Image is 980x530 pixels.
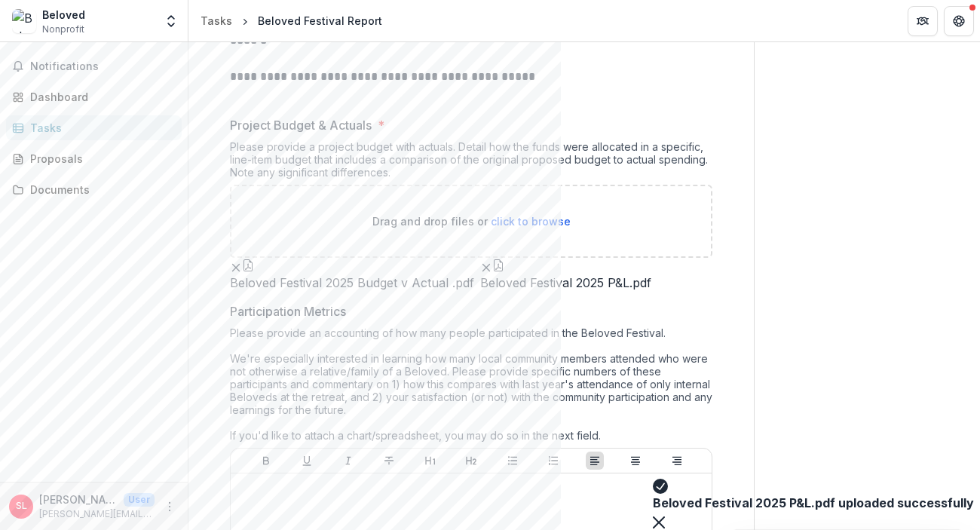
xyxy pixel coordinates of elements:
[6,84,182,109] a: Dashboard
[12,9,36,33] img: Beloved
[908,6,938,36] button: Partners
[230,276,474,290] span: Beloved Festival 2025 Budget v Actual .pdf
[194,10,388,32] nav: breadcrumb
[230,258,242,276] button: Remove File
[16,501,27,511] div: Sara Luria
[230,116,372,134] p: Project Budget & Actuals
[6,146,182,171] a: Proposals
[30,151,170,167] div: Proposals
[626,452,645,470] button: Align Center
[30,89,170,105] div: Dashboard
[30,60,176,73] span: Notifications
[230,258,474,290] div: Remove FileBeloved Festival 2025 Budget v Actual .pdf
[6,54,182,78] button: Notifications
[30,120,170,136] div: Tasks
[201,13,232,29] div: Tasks
[480,276,651,290] span: Beloved Festival 2025 P&L.pdf
[380,452,398,470] button: Strike
[462,452,480,470] button: Heading 2
[480,258,651,290] div: Remove FileBeloved Festival 2025 P&L.pdf
[944,6,974,36] button: Get Help
[230,302,346,320] p: Participation Metrics
[491,215,571,228] span: click to browse
[230,326,712,448] div: Please provide an accounting of how many people participated in the Beloved Festival. We're espec...
[586,452,604,470] button: Align Left
[6,115,182,140] a: Tasks
[39,507,155,521] p: [PERSON_NAME][EMAIL_ADDRESS][DOMAIN_NAME]
[298,452,316,470] button: Underline
[544,452,562,470] button: Ordered List
[258,13,382,29] div: Beloved Festival Report
[480,258,492,276] button: Remove File
[230,140,712,185] div: Please provide a project budget with actuals. Detail how the funds were allocated in a specific, ...
[161,498,179,516] button: More
[39,492,118,507] p: [PERSON_NAME]
[372,213,571,229] p: Drag and drop files or
[42,7,85,23] div: Beloved
[668,452,686,470] button: Align Right
[504,452,522,470] button: Bullet List
[42,23,84,36] span: Nonprofit
[161,6,182,36] button: Open entity switcher
[6,177,182,202] a: Documents
[194,10,238,32] a: Tasks
[421,452,439,470] button: Heading 1
[30,182,170,198] div: Documents
[124,493,155,507] p: User
[339,452,357,470] button: Italicize
[257,452,275,470] button: Bold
